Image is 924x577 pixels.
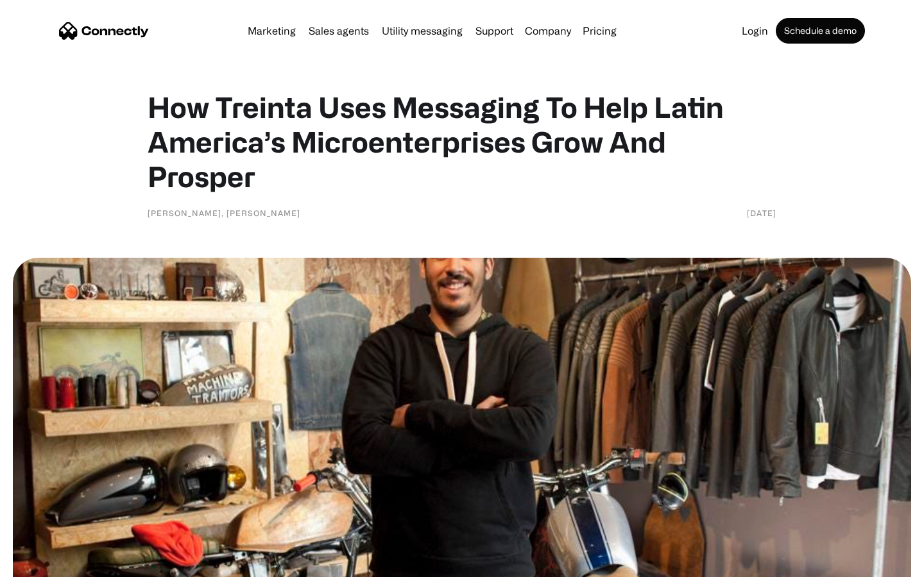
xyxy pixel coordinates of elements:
h1: How Treinta Uses Messaging To Help Latin America’s Microenterprises Grow And Prosper [148,90,776,194]
div: Company [525,22,571,40]
aside: Language selected: English [13,555,77,573]
div: [DATE] [747,206,776,219]
a: Sales agents [304,26,374,36]
a: Marketing [243,26,301,36]
ul: Language list [26,555,77,573]
a: Support [470,26,518,36]
a: Utility messaging [377,26,468,36]
a: Login [737,26,773,36]
a: Pricing [577,26,622,36]
div: [PERSON_NAME], [PERSON_NAME] [148,206,300,219]
a: Schedule a demo [776,18,865,44]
